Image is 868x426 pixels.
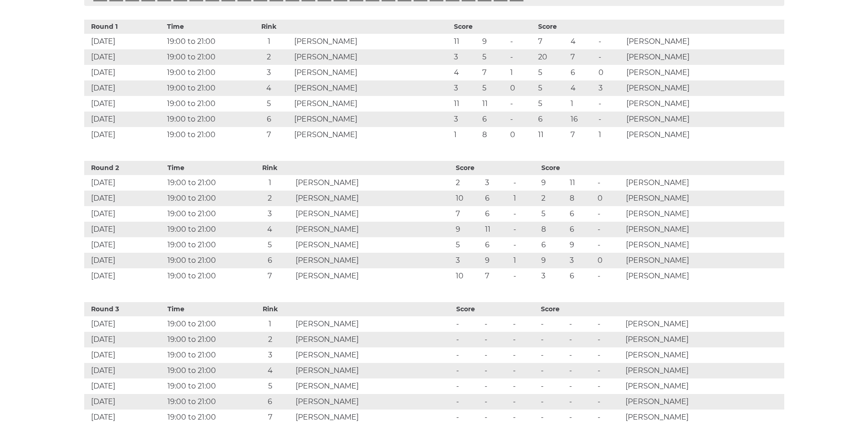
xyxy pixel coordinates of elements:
td: 5 [247,378,293,394]
td: 4 [246,80,292,96]
td: [PERSON_NAME] [293,191,454,206]
td: - [567,347,595,363]
td: - [567,410,595,425]
td: [PERSON_NAME] [624,191,784,206]
td: 3 [596,80,624,96]
td: - [596,34,624,49]
td: - [595,332,624,347]
th: Time [165,20,246,34]
td: 4 [452,65,480,80]
td: - [595,378,624,394]
td: - [595,316,624,332]
td: 19:00 to 21:00 [165,65,246,80]
td: 0 [508,80,536,96]
td: [DATE] [84,316,166,332]
td: [PERSON_NAME] [293,175,454,191]
td: - [511,347,539,363]
td: 6 [247,394,293,410]
td: [PERSON_NAME] [624,65,784,80]
td: - [511,410,539,425]
td: [DATE] [84,206,166,222]
td: 19:00 to 21:00 [165,80,246,96]
th: Rink [247,161,293,175]
td: [PERSON_NAME] [293,253,454,268]
th: Score [536,20,624,34]
td: - [482,363,511,378]
td: 11 [480,96,508,112]
td: [DATE] [84,363,166,378]
th: Rink [246,20,292,34]
td: 19:00 to 21:00 [165,332,247,347]
td: 2 [247,191,293,206]
td: 19:00 to 21:00 [165,222,247,237]
td: [PERSON_NAME] [293,316,454,332]
td: - [454,332,482,347]
td: 6 [246,112,292,127]
td: [PERSON_NAME] [624,96,784,112]
td: - [539,332,567,347]
td: [PERSON_NAME] [292,96,452,112]
td: 6 [483,191,511,206]
td: [DATE] [84,49,165,65]
td: - [482,410,511,425]
td: - [454,316,482,332]
td: 19:00 to 21:00 [165,127,246,143]
td: 6 [483,206,511,222]
td: 5 [246,96,292,112]
td: 7 [247,268,293,284]
td: - [454,378,482,394]
td: - [454,347,482,363]
td: - [511,378,539,394]
td: [DATE] [84,222,166,237]
td: [PERSON_NAME] [292,49,452,65]
td: 11 [452,96,480,112]
td: 9 [453,222,483,237]
td: 6 [567,206,596,222]
td: 4 [247,222,293,237]
td: 5 [536,96,568,112]
td: 19:00 to 21:00 [165,378,247,394]
th: Score [539,161,624,175]
td: [PERSON_NAME] [624,206,784,222]
td: 2 [453,175,483,191]
td: 9 [539,175,567,191]
td: 19:00 to 21:00 [165,206,247,222]
td: 0 [508,127,536,143]
td: [PERSON_NAME] [624,80,784,96]
td: 19:00 to 21:00 [165,34,246,49]
td: - [508,112,536,127]
td: [DATE] [84,394,166,410]
td: - [595,222,624,237]
td: [PERSON_NAME] [624,222,784,237]
td: - [539,378,567,394]
td: - [595,394,624,410]
td: 5 [536,80,568,96]
td: - [539,316,567,332]
td: 11 [536,127,568,143]
td: [PERSON_NAME] [623,347,784,363]
td: - [596,112,624,127]
td: [PERSON_NAME] [293,363,454,378]
td: 9 [480,34,508,49]
td: 6 [567,268,596,284]
td: - [595,237,624,253]
td: 9 [567,237,596,253]
td: 7 [453,206,483,222]
td: - [595,347,624,363]
th: Score [454,302,539,316]
td: - [595,410,624,425]
td: 6 [247,253,293,268]
td: 3 [483,175,511,191]
td: - [567,363,595,378]
td: [PERSON_NAME] [293,394,454,410]
th: Time [165,161,247,175]
td: - [595,363,624,378]
td: - [539,394,567,410]
td: - [539,347,567,363]
td: 19:00 to 21:00 [165,191,247,206]
td: - [511,363,539,378]
td: - [511,316,539,332]
td: 5 [247,237,293,253]
td: - [539,410,567,425]
td: 4 [247,363,293,378]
